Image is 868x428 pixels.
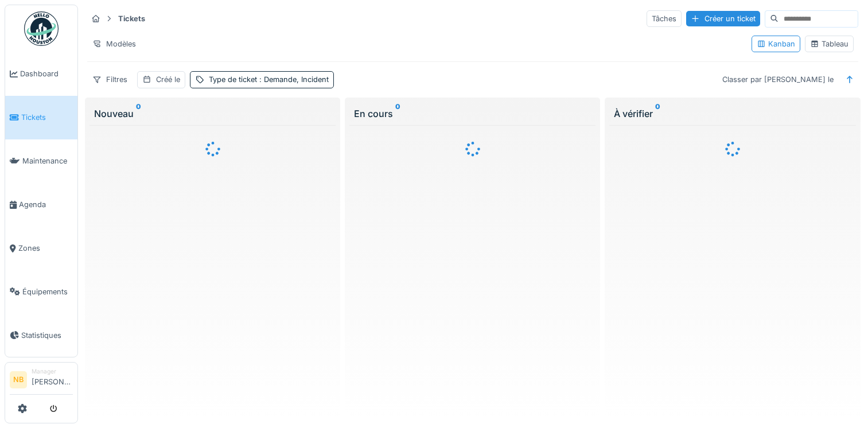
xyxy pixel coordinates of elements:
div: En cours [354,107,591,120]
a: Zones [5,227,77,270]
a: Équipements [5,270,77,313]
sup: 0 [395,107,400,120]
a: Statistiques [5,313,77,357]
span: Dashboard [20,68,73,79]
span: Équipements [22,286,73,297]
sup: 0 [655,107,660,120]
div: Kanban [757,38,795,49]
span: Maintenance [22,155,73,166]
a: Tickets [5,96,77,139]
span: : Demande, Incident [257,75,329,84]
div: À vérifier [614,107,851,120]
div: Type de ticket [209,74,329,85]
div: Créer un ticket [686,11,760,26]
strong: Tickets [114,13,150,24]
img: Badge_color-CXgf-gQk.svg [24,11,59,46]
div: Créé le [156,74,180,85]
div: Modèles [87,36,141,52]
div: Filtres [87,71,133,88]
li: NB [10,371,27,388]
span: Zones [18,243,73,254]
div: Tableau [810,38,848,49]
div: Tâches [647,10,682,27]
a: Agenda [5,183,77,227]
span: Tickets [21,112,73,123]
sup: 0 [136,107,141,120]
div: Manager [32,367,73,376]
div: Nouveau [94,107,331,120]
a: Maintenance [5,139,77,183]
span: Agenda [19,199,73,210]
a: NB Manager[PERSON_NAME] [10,367,73,395]
span: Statistiques [21,330,73,341]
li: [PERSON_NAME] [32,367,73,392]
div: Classer par [PERSON_NAME] le [717,71,839,88]
a: Dashboard [5,52,77,96]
